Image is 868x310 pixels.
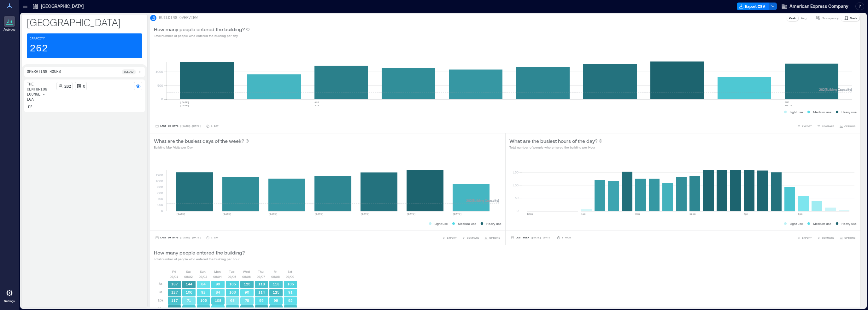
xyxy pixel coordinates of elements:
span: OPTIONS [489,236,500,240]
text: 105 [229,282,236,286]
span: American Express Company [789,3,848,9]
text: 99 [216,282,220,286]
p: Sat [288,269,292,274]
button: EXPORT [441,235,458,241]
text: 90 [245,290,249,294]
button: American Express Company [779,1,850,11]
p: Light use [790,221,803,226]
p: What are the busiest days of the week? [154,137,244,145]
span: EXPORT [802,124,812,128]
text: 106 [186,290,192,294]
p: 8a - 6p [124,69,133,74]
text: 114 [258,290,265,294]
p: Heavy use [486,221,501,226]
p: [GEOGRAPHIC_DATA] [41,3,84,9]
p: 08/01 [170,274,178,279]
text: [DATE] [176,213,185,215]
p: Heavy use [842,109,857,114]
span: COMPARE [822,124,834,128]
p: Medium use [458,221,476,226]
p: 08/07 [257,274,265,279]
p: Capacity [30,36,45,41]
p: 08/09 [286,274,294,279]
text: 108 [215,298,221,302]
tspan: 100 [513,183,518,187]
p: Visits [850,15,857,20]
text: 105 [200,298,207,302]
p: 08/06 [242,274,251,279]
text: [DATE] [180,104,189,107]
text: 144 [186,282,192,286]
p: The Centurion Lounge - LGA [27,82,54,102]
p: 1 Day [211,124,219,128]
span: EXPORT [802,236,812,240]
p: Heavy use [842,221,857,226]
p: How many people entered the building? [154,249,245,256]
p: Medium use [813,221,831,226]
text: 12am [527,213,533,215]
button: Last 90 Days |[DATE]-[DATE] [154,235,202,241]
span: COMPARE [822,236,834,240]
p: 262 [64,84,71,89]
p: Total number of people who entered the building per Hour [509,145,602,150]
p: 8a [159,281,162,286]
tspan: 1200 [155,173,163,177]
text: 71 [187,298,191,302]
p: Sun [200,269,206,274]
span: OPTIONS [844,124,855,128]
a: Settings [2,285,17,305]
p: 1 Hour [562,236,571,240]
text: 137 [171,282,178,286]
button: Last 90 Days |[DATE]-[DATE] [154,123,202,129]
tspan: 1000 [155,179,163,183]
text: 3-9 [314,104,319,107]
text: 91 [288,290,293,294]
p: Fri [274,269,277,274]
text: [DATE] [222,213,232,215]
text: 113 [273,282,279,286]
text: 12pm [689,213,695,215]
text: 95 [259,298,264,302]
p: Building Max Visits per Day [154,145,249,150]
p: Total number of people who entered the building per hour [154,256,245,261]
text: 118 [258,282,265,286]
p: Fri [172,269,176,274]
p: Light use [790,109,803,114]
button: COMPARE [460,235,480,241]
text: [DATE] [180,101,189,104]
tspan: 200 [157,203,163,207]
button: OPTIONS [838,123,857,129]
text: [DATE] [268,213,278,215]
p: 10a [158,298,163,303]
text: AUG [314,101,319,104]
p: 08/04 [213,274,222,279]
text: 8am [635,213,640,215]
p: 08/02 [184,274,193,279]
p: 1 Day [211,236,219,240]
text: [DATE] [314,213,324,215]
text: 4pm [744,213,748,215]
p: Light use [435,221,448,226]
p: Wed [243,269,250,274]
button: OPTIONS [838,235,857,241]
p: Thu [258,269,264,274]
p: [GEOGRAPHIC_DATA] [27,16,142,28]
tspan: 600 [157,191,163,195]
text: 103 [229,290,236,294]
p: Sat [186,269,191,274]
text: [DATE] [361,213,370,215]
a: Analytics [2,14,17,33]
p: 08/08 [271,274,280,279]
button: OPTIONS [483,235,501,241]
p: 0 [83,84,85,89]
p: Occupancy [822,15,839,20]
tspan: 400 [157,197,163,201]
span: EXPORT [447,236,457,240]
text: [DATE] [407,213,416,215]
tspan: 0 [516,209,518,213]
tspan: 1000 [155,70,163,73]
p: Medium use [813,109,831,114]
button: COMPARE [816,235,836,241]
text: 117 [171,298,178,302]
tspan: 50 [514,196,518,200]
